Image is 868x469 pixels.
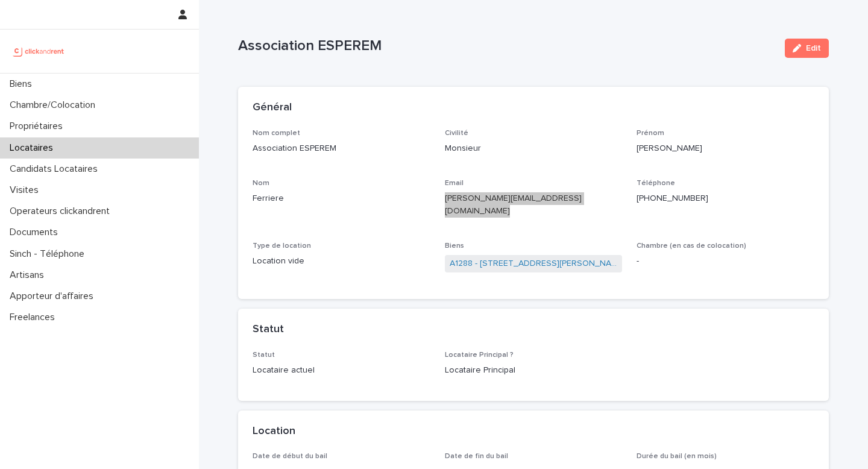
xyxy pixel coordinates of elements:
p: Association ESPEREM [238,37,775,55]
span: Chambre (en cas de colocation) [637,242,746,250]
span: Date de fin du bail [445,453,508,460]
p: - [637,255,814,268]
p: Freelances [5,312,64,323]
p: Operateurs clickandrent [5,206,119,217]
h2: Location [253,425,295,438]
p: Monsieur [445,142,623,155]
p: Visites [5,184,48,196]
span: Téléphone [637,180,675,187]
p: Location vide [253,255,430,268]
span: Locataire Principal ? [445,351,514,359]
a: A1288 - [STREET_ADDRESS][PERSON_NAME] [450,257,618,270]
p: Artisans [5,269,54,281]
p: Documents [5,227,68,238]
p: Locataire Principal [445,364,623,377]
span: Biens [445,242,464,250]
span: Email [445,180,464,187]
p: Biens [5,78,42,90]
span: Type de location [253,242,311,250]
span: Nom complet [253,130,300,137]
span: Edit [806,44,821,52]
p: Locataires [5,142,63,154]
h2: Général [253,101,292,115]
span: Prénom [637,130,664,137]
p: Locataire actuel [253,364,430,377]
p: Ferriere [253,192,430,205]
span: Statut [253,351,275,359]
p: Candidats Locataires [5,163,107,175]
span: Nom [253,180,269,187]
span: Durée du bail (en mois) [637,453,717,460]
span: Date de début du bail [253,453,327,460]
p: Chambre/Colocation [5,99,105,111]
h2: Statut [253,323,284,336]
ringoverc2c-number-84e06f14122c: [PHONE_NUMBER] [637,194,708,203]
p: [PERSON_NAME] [637,142,814,155]
p: Association ESPEREM [253,142,430,155]
button: Edit [785,39,829,58]
p: Apporteur d'affaires [5,291,103,302]
a: [PERSON_NAME][EMAIL_ADDRESS][DOMAIN_NAME] [445,194,582,215]
p: Sinch - Téléphone [5,248,94,260]
p: Propriétaires [5,121,72,132]
img: UCB0brd3T0yccxBKYDjQ [10,39,68,63]
span: Civilité [445,130,468,137]
ringoverc2c-84e06f14122c: Call with Ringover [637,194,708,203]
